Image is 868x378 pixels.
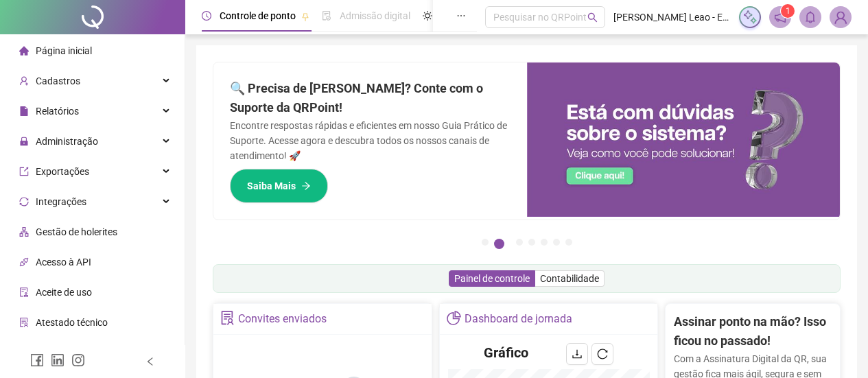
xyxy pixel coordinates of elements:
[19,318,29,327] span: solution
[742,10,758,25] img: sparkle-icon.fc2bf0ac1784a2077858766a79e2daf3.svg
[36,257,91,268] span: Acesso à API
[804,11,817,23] span: bell
[19,167,29,176] span: export
[145,357,155,366] span: left
[541,239,548,246] button: 5
[774,11,786,23] span: notification
[36,136,98,147] span: Administração
[220,311,235,325] span: solution
[19,137,29,146] span: lock
[527,62,841,217] img: banner%2F0cf4e1f0-cb71-40ef-aa93-44bd3d4ee559.png
[553,239,560,246] button: 6
[494,239,504,249] button: 2
[30,353,44,367] span: facebook
[484,343,528,362] h4: Gráfico
[456,11,466,21] span: ellipsis
[238,307,327,331] div: Convites enviados
[587,12,598,23] span: search
[36,106,79,117] span: Relatórios
[572,349,583,359] span: download
[230,79,511,118] h2: 🔍 Precisa de [PERSON_NAME]? Conte com o Suporte da QRPoint!
[465,307,572,331] div: Dashboard de jornada
[36,226,117,237] span: Gestão de holerites
[36,317,108,328] span: Atestado técnico
[247,178,296,193] span: Saiba Mais
[19,76,29,86] span: user-add
[540,273,599,284] span: Contabilidade
[565,239,572,246] button: 7
[454,273,530,284] span: Painel de controle
[613,10,731,25] span: [PERSON_NAME] Leao - Ecolur Empresa de Coleta de Lixo Urbano
[821,331,854,364] iframe: Intercom live chat
[36,75,80,86] span: Cadastros
[528,239,535,246] button: 4
[220,10,296,21] span: Controle de ponto
[71,353,85,367] span: instagram
[482,239,489,246] button: 1
[301,12,309,21] span: pushpin
[36,196,86,207] span: Integrações
[516,239,523,246] button: 3
[447,311,461,325] span: pie-chart
[19,287,29,297] span: audit
[19,257,29,267] span: api
[830,7,851,27] img: 95166
[230,169,328,203] button: Saiba Mais
[19,46,29,56] span: home
[19,227,29,237] span: apartment
[423,11,432,21] span: sun
[36,166,89,177] span: Exportações
[202,11,211,21] span: clock-circle
[51,353,64,367] span: linkedin
[322,11,331,21] span: file-done
[36,45,92,56] span: Página inicial
[301,181,311,191] span: arrow-right
[340,10,410,21] span: Admissão digital
[781,4,795,18] sup: 1
[230,118,511,163] p: Encontre respostas rápidas e eficientes em nosso Guia Prático de Suporte. Acesse agora e descubra...
[786,6,790,16] span: 1
[674,312,832,351] h2: Assinar ponto na mão? Isso ficou no passado!
[19,197,29,206] span: sync
[19,106,29,116] span: file
[597,349,608,359] span: reload
[36,287,92,298] span: Aceite de uso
